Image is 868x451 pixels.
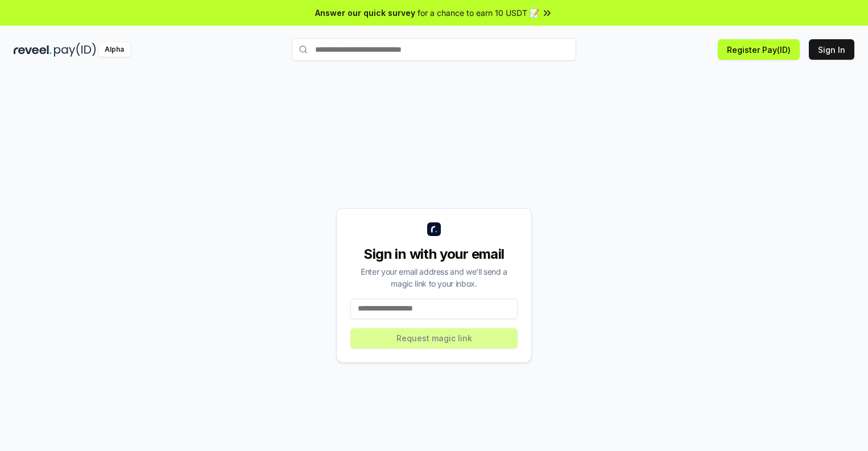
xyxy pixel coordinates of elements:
button: Sign In [809,39,854,60]
div: Alpha [98,43,130,57]
img: pay_id [54,43,96,57]
img: logo_small [427,222,441,236]
div: Sign in with your email [350,245,518,263]
button: Register Pay(ID) [718,39,800,60]
span: for a chance to earn 10 USDT 📝 [418,7,539,19]
img: reveel_dark [14,43,52,57]
span: Answer our quick survey [315,7,415,19]
div: Enter your email address and we’ll send a magic link to your inbox. [350,266,518,289]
